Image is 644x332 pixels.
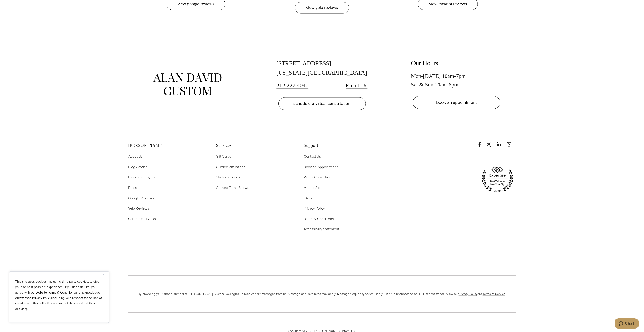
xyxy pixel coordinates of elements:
[15,279,103,312] p: This site uses cookies, including third party cookies, to give you the best possible experience. ...
[128,185,137,191] a: Press
[483,291,505,296] a: Terms of Service
[128,195,154,201] a: Google Reviews
[128,154,143,159] span: About Us
[304,216,334,221] span: Terms & Conditions
[304,164,338,170] span: Book an Appointment
[304,164,338,170] a: Book an Appointment
[216,154,231,160] a: Gift Cards
[128,216,157,221] span: Custom Suit Guide
[497,137,506,147] a: linkedin
[477,137,486,147] a: Facebook
[278,97,366,110] a: schedule a virtual consultation
[128,154,205,222] nav: Alan David Footer Nav
[277,82,309,89] a: 212.227.4040
[304,154,321,159] span: Contact Us
[459,291,477,296] a: Privacy Policy
[36,290,75,295] a: Website Terms & Conditions
[102,273,107,278] button: Close
[304,226,339,232] span: Accessibility Statement
[304,143,380,148] h2: Support
[216,164,245,170] a: Outside Alterations
[615,318,639,330] iframe: Opens a widget where you can chat to one of our agents
[128,164,148,170] a: Blog Articles
[487,137,496,147] a: x/twitter
[216,143,292,148] h2: Services
[153,73,222,95] img: alan david custom
[128,195,154,201] span: Google Reviews
[216,185,249,190] span: Current Trunk Shows
[436,99,477,106] span: book an appointment
[304,175,334,180] span: Virtual Consultation
[346,82,368,89] a: Email Us
[128,206,149,211] span: Yelp Reviews
[304,226,339,232] a: Accessibility Statement
[20,296,51,300] a: Website Privacy Policy
[304,195,312,201] a: FAQs
[102,274,104,276] img: Close
[304,195,312,201] span: FAQs
[216,174,240,180] a: Studio Services
[304,216,334,222] a: Terms & Conditions
[128,291,516,297] span: By providing your phone number to [PERSON_NAME] Custom, you agree to receive text messages from u...
[304,174,334,180] a: Virtual Consultation
[216,154,292,190] nav: Services Footer Nav
[413,96,500,109] a: book an appointment
[216,154,231,159] span: Gift Cards
[294,100,351,107] span: schedule a virtual consultation
[216,185,249,191] a: Current Trunk Shows
[411,59,502,67] h2: Our Hours
[216,164,245,170] span: Outside Alterations
[128,185,137,190] span: Press
[128,175,156,180] span: First-Time Buyers
[479,165,516,194] img: expertise, best tailors in new york city 2020
[304,205,325,211] a: Privacy Policy
[304,185,324,191] a: Map to Store
[304,185,324,190] span: Map to Store
[216,175,240,180] span: Studio Services
[411,72,502,89] div: Mon-[DATE] 10am-7pm Sat & Sun 10am-6pm
[295,2,349,13] a: View Yelp Reviews
[304,154,321,160] a: Contact Us
[128,154,143,160] a: About Us
[128,143,205,148] h2: [PERSON_NAME]
[277,59,368,78] div: [STREET_ADDRESS] [US_STATE][GEOGRAPHIC_DATA]
[304,206,325,211] span: Privacy Policy
[128,164,148,170] span: Blog Articles
[128,174,156,180] a: First-Time Buyers
[507,137,516,147] a: instagram
[304,154,380,232] nav: Support Footer Nav
[128,205,149,211] a: Yelp Reviews
[128,216,157,222] a: Custom Suit Guide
